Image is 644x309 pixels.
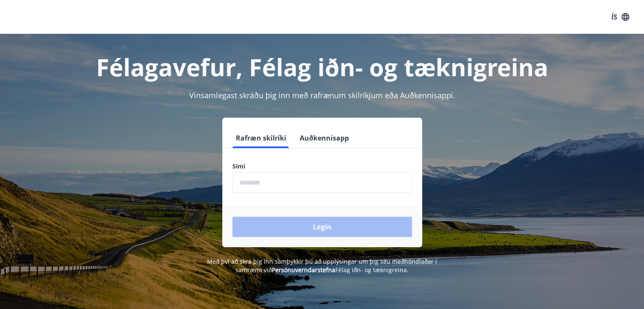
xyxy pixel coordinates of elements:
[232,128,290,148] button: Rafræn skilríki
[207,257,437,274] span: Með því að skrá þig inn samþykkir þú að upplýsingar um þig séu meðhöndlaðar í samræmi við Félag i...
[607,9,634,25] button: ÍS
[232,162,412,171] label: Sími
[272,266,335,274] a: Persónuverndarstefna
[189,90,455,100] span: Vinsamlegast skráðu þig inn með rafrænum skilríkjum eða Auðkennisappi.
[28,51,617,83] h1: Félagavefur, Félag iðn- og tæknigreina
[296,128,352,148] button: Auðkennisapp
